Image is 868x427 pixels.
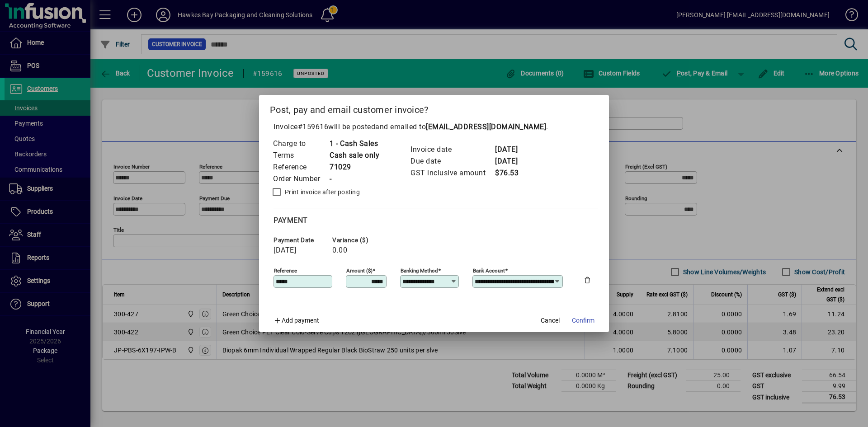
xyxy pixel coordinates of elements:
span: 0.00 [332,246,347,254]
td: Order Number [273,173,329,185]
span: Confirm [572,316,594,325]
p: Invoice will be posted . [270,122,598,132]
mat-label: Banking method [401,267,438,274]
span: Cancel [541,316,560,325]
td: Terms [273,150,329,161]
span: Payment [274,216,308,225]
button: Cancel [536,312,565,328]
span: Payment date [274,237,328,244]
span: and emailed to [375,122,546,131]
td: 1 - Cash Sales [329,138,379,150]
td: Invoice date [410,144,495,155]
td: $76.53 [495,167,531,179]
td: [DATE] [495,155,531,167]
label: Print invoice after posting [283,188,360,197]
td: Charge to [273,138,329,150]
td: Due date [410,155,495,167]
b: [EMAIL_ADDRESS][DOMAIN_NAME] [426,122,546,131]
td: [DATE] [495,144,531,155]
h2: Post, pay and email customer invoice? [259,95,609,121]
mat-label: Amount ($) [346,267,373,274]
button: Add payment [270,312,323,328]
td: Cash sale only [329,150,379,161]
span: Add payment [282,317,319,324]
button: Confirm [568,312,598,328]
td: Reference [273,161,329,173]
mat-label: Bank Account [473,267,505,274]
span: Variance ($) [332,237,387,244]
td: 71029 [329,161,379,173]
mat-label: Reference [274,267,297,274]
td: GST inclusive amount [410,167,495,179]
span: [DATE] [274,246,296,254]
span: #159616 [298,122,329,131]
td: - [329,173,379,185]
